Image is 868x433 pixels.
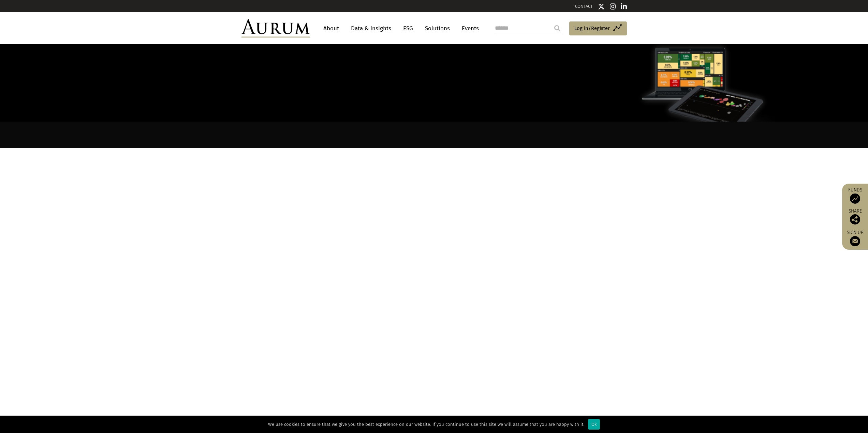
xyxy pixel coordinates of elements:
div: Share [845,209,865,225]
img: Aurum [241,19,310,37]
a: ESG [400,22,416,35]
img: Access Funds [850,194,860,204]
img: Twitter icon [598,3,605,10]
input: Submit [550,21,564,35]
a: Events [458,22,479,35]
a: Solutions [422,22,453,35]
a: Sign up [845,230,865,246]
div: Ok [588,419,600,430]
a: About [320,22,342,35]
a: Funds [845,187,865,204]
img: Linkedin icon [621,3,627,10]
img: Share this post [850,214,860,225]
a: Data & Insights [348,22,395,35]
span: Log in/Register [574,24,610,32]
img: Sign up to our newsletter [850,236,860,246]
img: Instagram icon [610,3,616,10]
a: Log in/Register [569,21,627,36]
a: CONTACT [575,4,593,9]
